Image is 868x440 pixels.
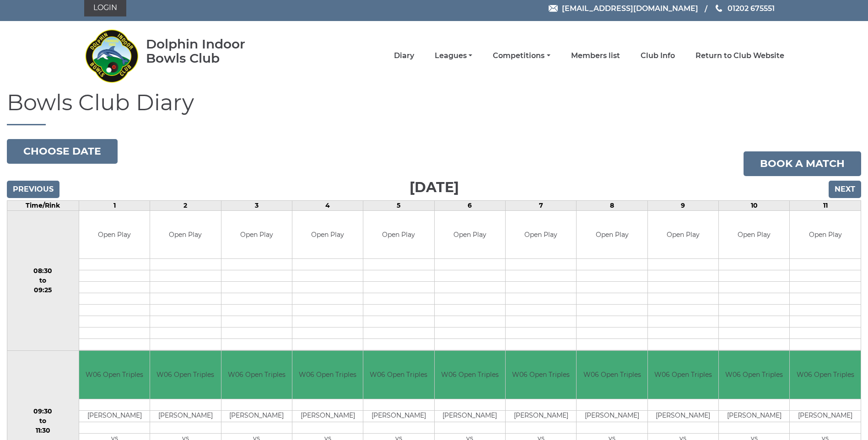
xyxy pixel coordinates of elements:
td: 08:30 to 09:25 [7,210,79,351]
a: Leagues [435,51,472,61]
td: 9 [647,200,718,210]
a: Return to Club Website [695,51,784,61]
td: 5 [363,200,434,210]
td: 4 [292,200,363,210]
td: [PERSON_NAME] [150,410,221,422]
td: [PERSON_NAME] [577,410,647,422]
td: W06 Open Triples [435,351,505,399]
a: Members list [571,51,620,61]
td: Open Play [648,211,718,259]
td: Open Play [506,211,576,259]
td: W06 Open Triples [150,351,221,399]
h1: Bowls Club Diary [7,91,861,125]
img: Phone us [716,5,722,12]
td: Open Play [150,211,221,259]
td: [PERSON_NAME] [435,410,505,422]
button: Choose date [7,139,118,164]
span: 01202 675551 [728,4,775,12]
input: Previous [7,181,59,198]
td: [PERSON_NAME] [363,410,434,422]
td: W06 Open Triples [577,351,647,399]
td: 8 [577,200,647,210]
td: [PERSON_NAME] [648,410,718,422]
td: [PERSON_NAME] [719,410,789,422]
img: Dolphin Indoor Bowls Club [84,24,139,88]
td: 3 [221,200,292,210]
td: 1 [79,200,150,210]
td: [PERSON_NAME] [79,410,150,422]
td: [PERSON_NAME] [292,410,363,422]
a: Competitions [493,51,550,61]
td: Open Play [719,211,789,259]
td: W06 Open Triples [292,351,363,399]
td: Open Play [363,211,434,259]
td: W06 Open Triples [221,351,292,399]
td: 6 [434,200,505,210]
td: Time/Rink [7,200,79,210]
a: Phone us 01202 675551 [714,3,775,14]
td: 7 [506,200,577,210]
a: Email [EMAIL_ADDRESS][DOMAIN_NAME] [549,3,698,14]
a: Book a match [744,151,861,176]
td: [PERSON_NAME] [506,410,576,422]
td: W06 Open Triples [79,351,150,399]
td: Open Play [577,211,647,259]
a: Club Info [641,51,675,61]
td: W06 Open Triples [506,351,576,399]
img: Email [549,5,558,12]
td: Open Play [435,211,505,259]
td: [PERSON_NAME] [221,410,292,422]
div: Dolphin Indoor Bowls Club [146,37,275,65]
span: [EMAIL_ADDRESS][DOMAIN_NAME] [562,4,698,12]
td: W06 Open Triples [790,351,861,399]
td: 10 [719,200,790,210]
input: Next [829,181,861,198]
td: W06 Open Triples [363,351,434,399]
td: Open Play [790,211,861,259]
td: Open Play [79,211,150,259]
td: W06 Open Triples [719,351,789,399]
td: W06 Open Triples [648,351,718,399]
td: Open Play [292,211,363,259]
a: Diary [394,51,414,61]
td: Open Play [221,211,292,259]
td: 2 [150,200,221,210]
td: 11 [790,200,861,210]
td: [PERSON_NAME] [790,410,861,422]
